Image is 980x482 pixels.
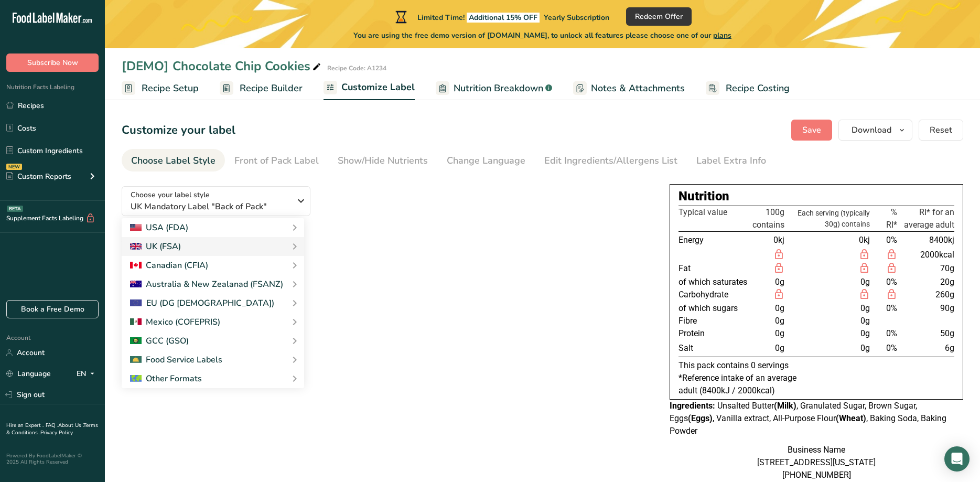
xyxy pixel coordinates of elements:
span: Reset [930,124,952,136]
span: 0g [860,343,870,353]
span: *Reference intake of an average adult (8400kJ / 2000kcal) [679,373,796,395]
div: Canadian (CFIA) [130,259,208,272]
a: Privacy Policy [40,429,73,436]
span: Redeem Offer [635,11,683,22]
div: Recipe Code: A1234 [327,63,386,73]
td: Salt [679,340,750,357]
div: Powered By FoodLabelMaker © 2025 All Rights Reserved [6,453,99,465]
span: Additional 15% OFF [467,13,540,23]
span: 0kj [859,235,870,245]
td: 6g [899,340,954,357]
button: Redeem Offer [626,7,692,26]
a: Terms & Conditions . [6,422,98,436]
span: 0g [860,328,870,338]
a: Nutrition Breakdown [436,77,552,100]
span: Recipe Builder [240,81,303,95]
div: USA (FDA) [130,221,188,234]
td: 70g [899,262,954,276]
td: 260g [899,288,954,302]
span: Notes & Attachments [591,81,685,95]
td: of which saturates [679,276,750,288]
div: Show/Hide Nutrients [338,154,428,168]
span: Subscribe Now [27,57,78,68]
span: 0g [775,277,784,287]
td: Protein [679,327,750,340]
div: Nutrition [679,187,954,206]
div: Business Name [STREET_ADDRESS][US_STATE] [PHONE_NUMBER] [670,444,963,481]
span: 0g [860,316,870,326]
span: Customize Label [341,80,415,94]
p: This pack contains 0 servings [679,359,954,372]
div: Australia & New Zealanad (FSANZ) [130,278,283,291]
span: You are using the free demo version of [DOMAIN_NAME], to unlock all features please choose one of... [353,30,731,41]
span: 0% [886,277,897,287]
span: 0g [860,277,870,287]
a: Recipe Builder [220,77,303,100]
div: Change Language [447,154,525,168]
div: Front of Pack Label [234,154,319,168]
td: Carbohydrate [679,288,750,302]
span: Save [802,124,821,136]
div: Edit Ingredients/Allergens List [544,154,677,168]
div: Choose Label Style [131,154,216,168]
span: 0kj [773,235,784,245]
button: Reset [919,120,963,141]
a: FAQ . [46,422,58,429]
span: Recipe Setup [142,81,199,95]
span: 0g [775,316,784,326]
td: Fibre [679,315,750,327]
div: EN [77,368,99,380]
span: Recipe Costing [726,81,790,95]
a: Book a Free Demo [6,300,99,318]
td: 8400kj [899,232,954,249]
span: Yearly Subscription [544,13,609,23]
button: Choose your label style UK Mandatory Label "Back of Pack" [122,186,310,216]
a: Notes & Attachments [573,77,685,100]
div: UK (FSA) [130,240,181,253]
div: Open Intercom Messenger [944,446,970,472]
td: 2000kcal [899,249,954,262]
div: Custom Reports [6,171,71,182]
b: (Milk) [774,401,796,411]
b: (Wheat) [836,413,866,423]
th: Typical value [679,206,750,232]
td: Energy [679,232,750,249]
th: Each serving (typically 30g) contains [787,206,872,232]
span: Unsalted Butter , Granulated Sugar, Brown Sugar, Eggs , Vanilla extract, All-Purpose Flour , Baki... [670,401,946,436]
button: Save [791,120,832,141]
div: Label Extra Info [696,154,766,168]
span: plans [713,30,731,40]
span: RI* for an average adult [904,207,954,230]
a: Recipe Costing [706,77,790,100]
td: Fat [679,262,750,276]
div: [DEMO] Chocolate Chip Cookies [122,57,323,76]
h1: Customize your label [122,122,235,139]
span: 0% [886,328,897,338]
span: 0g [775,328,784,338]
a: Hire an Expert . [6,422,44,429]
span: Choose your label style [131,189,210,200]
td: 90g [899,302,954,315]
td: 20g [899,276,954,288]
div: Mexico (COFEPRIS) [130,316,220,328]
span: 0% [886,235,897,245]
button: Subscribe Now [6,53,99,72]
span: Ingredients: [670,401,715,411]
div: Limited Time! [393,10,609,23]
span: 0% [886,303,897,313]
span: Download [852,124,891,136]
a: About Us . [58,422,83,429]
div: BETA [7,206,23,212]
span: 0g [775,343,784,353]
div: NEW [6,164,22,170]
td: of which sugars [679,302,750,315]
th: 100g contains [750,206,787,232]
div: Other Formats [130,372,202,385]
span: 0% [886,343,897,353]
div: GCC (GSO) [130,335,189,347]
span: Nutrition Breakdown [454,81,543,95]
div: Food Service Labels [130,354,222,366]
b: (Eggs) [688,413,713,423]
img: 2Q== [130,337,142,345]
div: EU (DG [DEMOGRAPHIC_DATA]) [130,297,274,309]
